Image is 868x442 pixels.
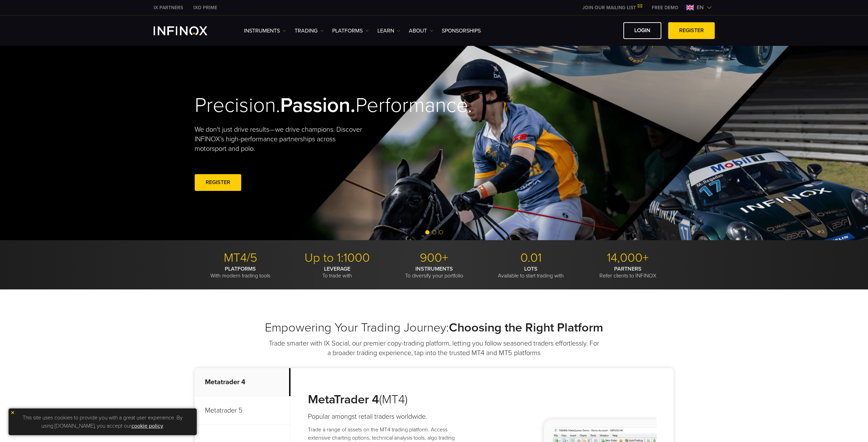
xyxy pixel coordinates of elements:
a: ABOUT [409,27,433,35]
a: TRADING [295,27,324,35]
p: MT4/5 [195,250,286,265]
a: Instruments [244,27,286,35]
span: Go to slide 1 [425,230,429,234]
a: INFINOX MENU [647,4,684,11]
p: With modern trading tools [195,265,286,279]
span: en [694,3,707,12]
a: REGISTER [668,22,715,39]
p: We don't just drive results—we drive champions. Discover INFINOX’s high-performance partnerships ... [195,125,367,154]
p: Trade smarter with IX Social, our premier copy-trading platform, letting you follow seasoned trad... [268,339,600,358]
a: REGISTER [195,174,241,191]
strong: PARTNERS [614,265,642,272]
h4: Popular amongst retail traders worldwide. [308,412,471,421]
p: This site uses cookies to provide you with a great user experience. By using [DOMAIN_NAME], you a... [12,412,193,432]
span: Go to slide 2 [432,230,436,234]
a: JOIN OUR MAILING LIST [577,5,647,11]
p: To diversify your portfolio [388,265,480,279]
p: Up to 1:1000 [292,250,383,265]
a: INFINOX Logo [154,26,223,35]
strong: LOTS [524,265,537,272]
strong: LEVERAGE [324,265,350,272]
p: 0.01 [485,250,577,265]
strong: MetaTrader 4 [308,392,379,407]
a: Learn [377,27,400,35]
p: Metatrader 5 [195,396,290,425]
img: yellow close icon [10,410,15,415]
p: Available to start trading with [485,265,577,279]
h3: (MT4) [308,392,471,407]
strong: Passion. [280,93,355,118]
strong: PLATFORMS [225,265,256,272]
span: Go to slide 3 [439,230,443,234]
p: 14,000+ [582,250,674,265]
a: PLATFORMS [332,27,369,35]
p: 900+ [388,250,480,265]
a: INFINOX [148,4,188,11]
strong: Choosing the Right Platform [449,320,603,335]
a: LOGIN [623,22,661,39]
p: Metatrader 4 [195,368,290,396]
h2: Empowering Your Trading Journey: [195,320,674,335]
a: cookie policy [131,422,163,429]
a: INFINOX [188,4,222,11]
p: Refer clients to INFINOX [582,265,674,279]
strong: INSTRUMENTS [415,265,453,272]
h2: Precision. Performance. [195,93,410,118]
p: To trade with [292,265,383,279]
a: SPONSORSHIPS [442,27,481,35]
